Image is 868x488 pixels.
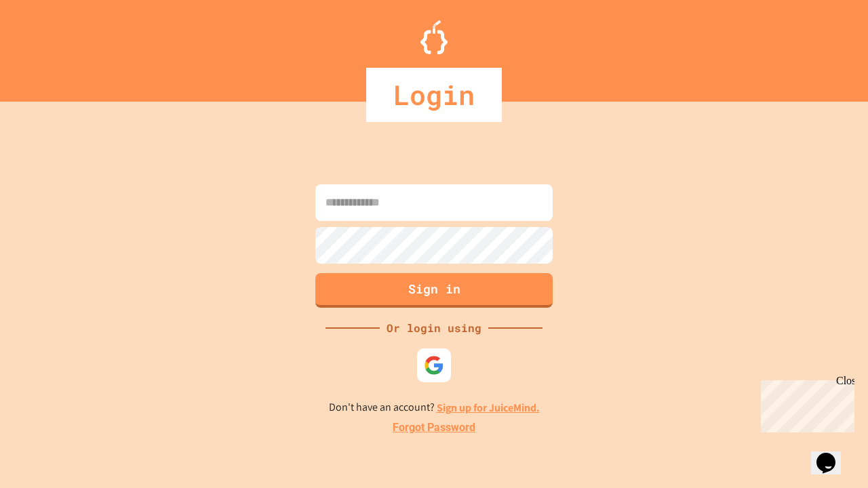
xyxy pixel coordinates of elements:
a: Forgot Password [393,420,475,436]
div: Login [366,68,502,122]
button: Sign in [315,273,553,308]
img: Logo.svg [420,20,448,54]
img: google-icon.svg [424,355,444,375]
div: Or login using [380,320,488,336]
iframe: chat widget [755,375,854,432]
div: Chat with us now!Close [5,5,94,86]
p: Don't have an account? [329,399,540,416]
iframe: chat widget [811,434,854,474]
a: Sign up for JuiceMind. [437,401,540,415]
